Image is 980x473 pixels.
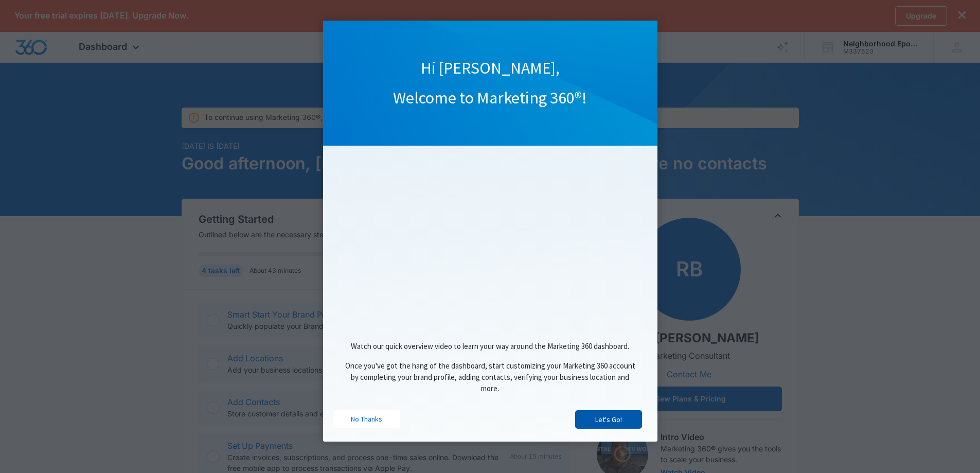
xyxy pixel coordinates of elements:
[323,58,657,79] h1: Hi [PERSON_NAME],
[323,87,657,109] h1: Welcome to Marketing 360®!
[333,410,400,428] a: No Thanks
[575,410,642,429] a: Let's Go!
[345,361,635,394] span: Once you've got the hang of the dashboard, start customizing your Marketing 360 account by comple...
[351,341,629,351] span: Watch our quick overview video to learn your way around the Marketing 360 dashboard.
